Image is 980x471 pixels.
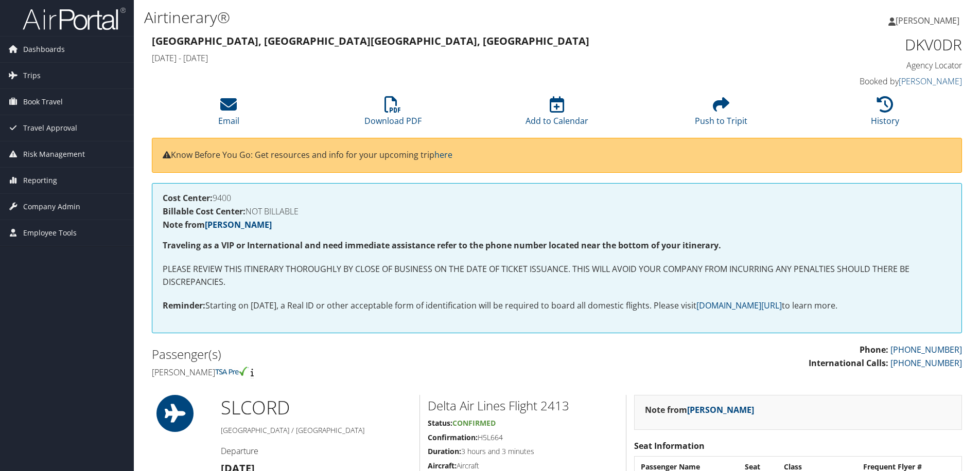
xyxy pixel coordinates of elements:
[163,192,213,204] strong: Cost Center:
[221,395,412,421] h1: SLC ORD
[23,194,80,220] span: Company Admin
[205,219,272,230] a: [PERSON_NAME]
[163,149,951,162] p: Know Before You Go: Get resources and info for your upcoming trip
[771,34,962,56] h1: DKV0DR
[218,102,239,126] a: Email
[152,346,549,363] h2: Passenger(s)
[23,220,77,246] span: Employee Tools
[809,357,888,369] strong: International Calls:
[163,206,246,217] strong: Billable Cost Center:
[428,461,457,470] strong: Aircraft:
[364,102,422,126] a: Download PDF
[428,432,478,442] strong: Confirmation:
[434,149,452,160] a: here
[452,418,496,428] span: Confirmed
[23,63,41,88] span: Trips
[695,102,747,126] a: Push to Tripit
[890,344,962,355] a: [PHONE_NUMBER]
[896,15,959,26] span: [PERSON_NAME]
[687,404,754,415] a: [PERSON_NAME]
[163,299,951,313] p: Starting on [DATE], a Real ID or other acceptable form of identification will be required to boar...
[215,367,249,376] img: tsa-precheck.png
[634,440,705,451] strong: Seat Information
[163,207,951,215] h4: NOT BILLABLE
[221,445,412,457] h4: Departure
[428,446,461,456] strong: Duration:
[428,432,618,443] h5: H5L664
[152,34,589,48] strong: [GEOGRAPHIC_DATA], [GEOGRAPHIC_DATA] [GEOGRAPHIC_DATA], [GEOGRAPHIC_DATA]
[144,7,694,28] h1: Airtinerary®
[428,418,452,428] strong: Status:
[163,240,721,251] strong: Traveling as a VIP or International and need immediate assistance refer to the phone number locat...
[526,102,588,126] a: Add to Calendar
[163,219,272,230] strong: Note from
[771,60,962,71] h4: Agency Locator
[23,141,85,167] span: Risk Management
[888,5,970,36] a: [PERSON_NAME]
[163,263,951,289] p: PLEASE REVIEW THIS ITINERARY THOROUGHLY BY CLOSE OF BUSINESS ON THE DATE OF TICKET ISSUANCE. THIS...
[152,52,756,64] h4: [DATE] - [DATE]
[163,300,205,311] strong: Reminder:
[23,168,57,193] span: Reporting
[860,344,888,355] strong: Phone:
[871,102,899,126] a: History
[890,357,962,369] a: [PHONE_NUMBER]
[23,7,126,31] img: airportal-logo.png
[428,397,618,414] h2: Delta Air Lines Flight 2413
[771,76,962,87] h4: Booked by
[428,446,618,457] h5: 3 hours and 3 minutes
[645,404,754,415] strong: Note from
[221,425,412,436] h5: [GEOGRAPHIC_DATA] / [GEOGRAPHIC_DATA]
[163,194,951,202] h4: 9400
[696,300,782,311] a: [DOMAIN_NAME][URL]
[23,115,77,141] span: Travel Approval
[899,76,962,87] a: [PERSON_NAME]
[23,37,65,62] span: Dashboards
[23,89,63,115] span: Book Travel
[152,367,549,378] h4: [PERSON_NAME]
[428,461,618,471] h5: Aircraft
